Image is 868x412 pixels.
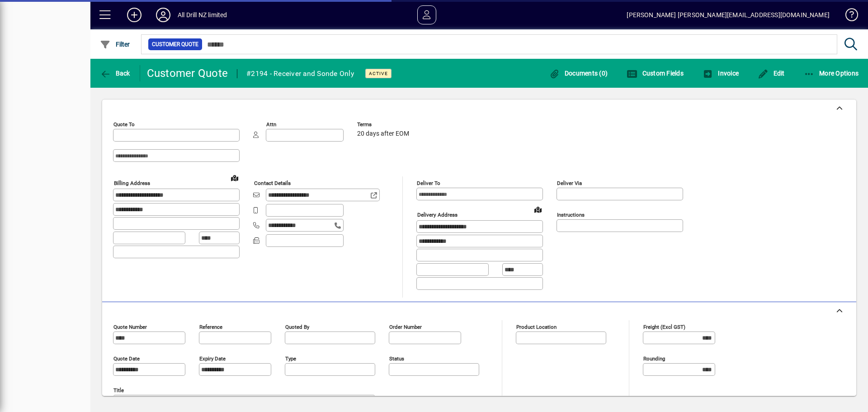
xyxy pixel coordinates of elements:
[557,212,585,218] mat-label: Instructions
[178,8,227,22] div: All Drill NZ limited
[152,40,198,49] span: Customer Quote
[389,323,422,330] mat-label: Order number
[627,70,684,77] span: Custom Fields
[369,71,388,76] span: Active
[90,65,140,81] app-page-header-button: Back
[839,2,857,31] a: Knowledge Base
[643,323,685,330] mat-label: Freight (excl GST)
[531,202,545,217] a: View on map
[113,387,124,393] mat-label: Title
[98,36,132,52] button: Filter
[417,180,440,186] mat-label: Deliver To
[624,65,686,81] button: Custom Fields
[703,70,739,77] span: Invoice
[357,130,409,137] span: 20 days after EOM
[549,70,608,77] span: Documents (0)
[246,66,354,81] div: #2194 - Receiver and Sonde Only
[227,170,242,185] a: View on map
[557,180,582,186] mat-label: Deliver via
[113,323,147,330] mat-label: Quote number
[285,323,309,330] mat-label: Quoted by
[266,121,276,128] mat-label: Attn
[758,70,785,77] span: Edit
[389,355,404,361] mat-label: Status
[113,355,140,361] mat-label: Quote date
[516,323,557,330] mat-label: Product location
[149,7,178,23] button: Profile
[547,65,610,81] button: Documents (0)
[100,41,130,48] span: Filter
[147,66,228,81] div: Customer Quote
[802,65,861,81] button: More Options
[700,65,741,81] button: Invoice
[98,65,132,81] button: Back
[100,70,130,77] span: Back
[627,8,830,22] div: [PERSON_NAME] [PERSON_NAME][EMAIL_ADDRESS][DOMAIN_NAME]
[113,121,135,128] mat-label: Quote To
[199,323,222,330] mat-label: Reference
[643,355,665,361] mat-label: Rounding
[285,355,296,361] mat-label: Type
[804,70,859,77] span: More Options
[357,122,411,128] span: Terms
[199,355,226,361] mat-label: Expiry date
[755,65,787,81] button: Edit
[120,7,149,23] button: Add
